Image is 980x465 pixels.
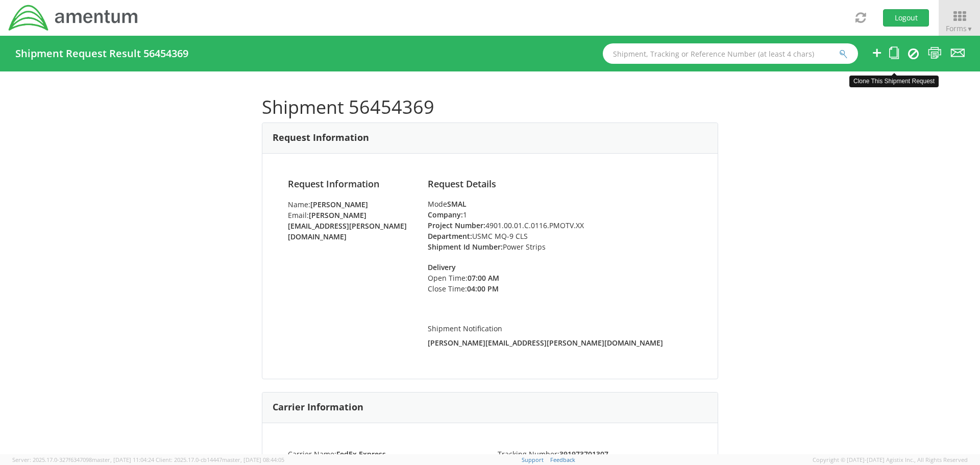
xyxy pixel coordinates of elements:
[288,210,407,241] strong: [PERSON_NAME][EMAIL_ADDRESS][PERSON_NAME][DOMAIN_NAME]
[428,179,692,189] h4: Request Details
[428,273,530,283] li: Open Time:
[12,456,154,463] span: Server: 2025.17.0-327f6347098
[428,231,472,241] strong: Department:
[222,456,284,463] span: master, [DATE] 08:44:05
[92,456,154,463] span: master, [DATE] 11:04:24
[273,402,363,412] h3: Carrier Information
[428,221,485,230] strong: Project Number:
[310,200,368,209] strong: [PERSON_NAME]
[883,9,929,27] button: Logout
[490,449,700,459] li: Tracking Number:
[262,97,718,117] h1: Shipment 56454369
[428,209,692,220] li: 1
[428,231,692,241] li: USMC MQ-9 CLS
[428,199,692,209] div: Mode
[522,456,544,463] a: Support
[849,76,939,87] div: Clone This Shipment Request
[946,23,973,33] span: Forms
[428,262,456,272] strong: Delivery
[288,179,412,189] h4: Request Information
[468,273,499,283] strong: 07:00 AM
[467,284,499,293] strong: 04:00 PM
[8,4,139,32] img: dyn-intl-logo-049831509241104b2a82.png
[967,25,973,33] span: ▼
[280,449,490,459] li: Carrier Name:
[273,133,369,143] h3: Request Information
[288,199,412,210] li: Name:
[559,449,608,459] strong: 391973701307
[447,199,467,209] strong: SMAL
[428,242,503,252] strong: Shipment Id Number:
[550,456,575,463] a: Feedback
[428,325,692,332] h5: Shipment Notification
[15,48,188,59] h4: Shipment Request Result 56454369
[428,283,530,294] li: Close Time:
[428,338,663,348] strong: [PERSON_NAME][EMAIL_ADDRESS][PERSON_NAME][DOMAIN_NAME]
[156,456,284,463] span: Client: 2025.17.0-cb14447
[428,210,463,219] strong: Company:
[428,220,692,231] li: 4901.00.01.C.0116.PMOTV.XX
[288,210,412,242] li: Email:
[428,241,692,252] li: Power Strips
[813,456,968,464] span: Copyright © [DATE]-[DATE] Agistix Inc., All Rights Reserved
[603,43,858,64] input: Shipment, Tracking or Reference Number (at least 4 chars)
[336,449,386,459] strong: FedEx Express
